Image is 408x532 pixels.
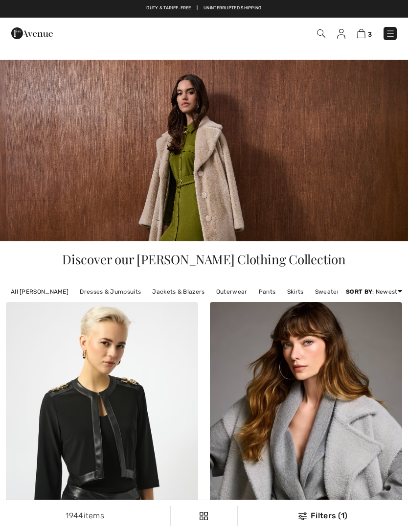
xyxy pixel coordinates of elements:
a: Outerwear [211,285,252,298]
span: Discover our [PERSON_NAME] Clothing Collection [62,251,346,268]
strong: Sort By [346,288,372,295]
span: 1944 [66,511,83,520]
a: Pants [254,285,281,298]
img: My Info [337,29,345,39]
img: Search [317,29,325,38]
div: : Newest [346,287,402,296]
a: All [PERSON_NAME] [6,285,73,298]
img: Shopping Bag [357,29,365,38]
img: 1ère Avenue [11,23,53,43]
img: Filters [200,512,208,520]
img: Menu [385,29,395,39]
a: Dresses & Jumpsuits [75,285,146,298]
img: Filters [298,512,307,520]
span: 3 [368,31,372,38]
a: Skirts [282,285,309,298]
a: 1ère Avenue [11,28,53,37]
a: 3 [357,27,372,39]
a: Jackets & Blazers [147,285,209,298]
div: Filters (1) [244,510,402,522]
a: Sweaters & Cardigans [310,285,384,298]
